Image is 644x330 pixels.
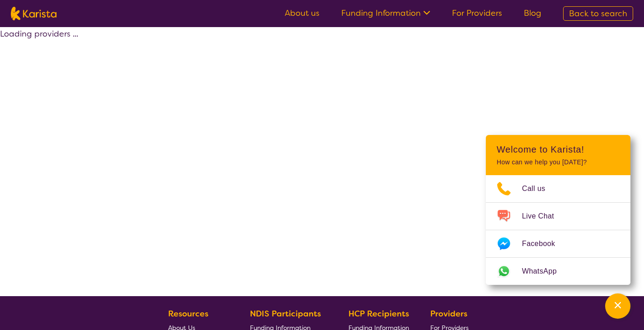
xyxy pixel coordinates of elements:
[522,237,566,251] span: Facebook
[486,258,630,285] a: Web link opens in a new tab.
[569,8,627,19] span: Back to search
[11,7,56,20] img: Karista logo
[563,6,633,21] a: Back to search
[524,8,541,19] a: Blog
[452,8,502,19] a: For Providers
[522,209,565,223] span: Live Chat
[522,265,568,278] span: WhatsApp
[341,8,430,19] a: Funding Information
[497,144,620,155] h2: Welcome to Karista!
[605,293,630,319] button: Channel Menu
[168,308,208,319] b: Resources
[486,175,630,285] ul: Choose channel
[348,308,409,319] b: HCP Recipients
[285,8,320,19] a: About us
[522,182,556,195] span: Call us
[497,158,620,166] p: How can we help you [DATE]?
[430,308,467,319] b: Providers
[250,308,321,319] b: NDIS Participants
[486,135,630,285] div: Channel Menu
